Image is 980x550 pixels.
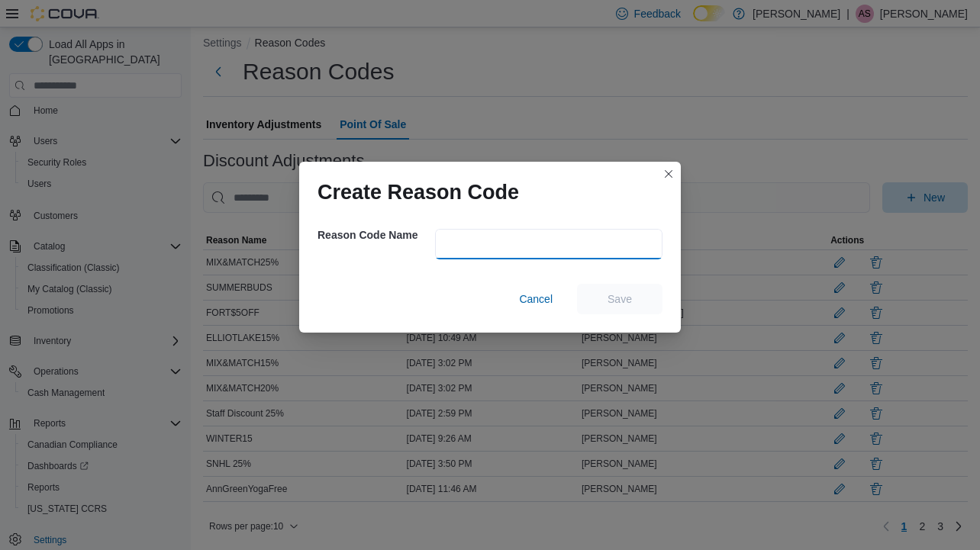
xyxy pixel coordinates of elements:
[608,291,632,307] span: Save
[519,291,553,307] span: Cancel
[318,220,432,250] h5: Reason Code Name
[513,284,559,314] button: Cancel
[659,165,678,183] button: Closes this modal window
[318,180,519,204] h1: Create Reason Code
[577,284,662,314] button: Save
